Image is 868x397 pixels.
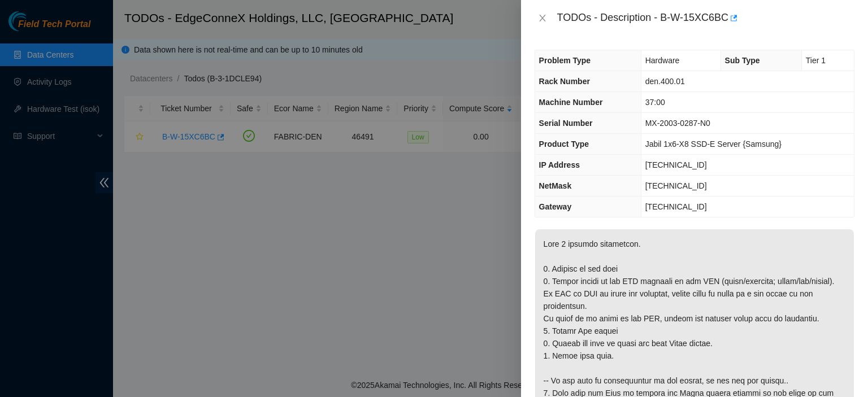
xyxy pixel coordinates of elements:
span: den.400.01 [645,77,685,86]
span: 37:00 [645,98,665,107]
span: [TECHNICAL_ID] [645,181,707,190]
span: Tier 1 [806,56,826,65]
span: NetMask [539,181,572,190]
span: Jabil 1x6-X8 SSD-E Server {Samsung} [645,139,782,149]
span: close [538,14,547,23]
span: MX-2003-0287-N0 [645,119,710,128]
span: Problem Type [539,56,591,65]
span: Gateway [539,202,572,211]
span: Hardware [645,56,680,65]
span: IP Address [539,160,580,169]
span: Sub Type [725,56,760,65]
div: TODOs - Description - B-W-15XC6BC [557,9,854,27]
span: [TECHNICAL_ID] [645,202,707,211]
span: Rack Number [539,77,590,86]
span: Serial Number [539,119,593,128]
span: [TECHNICAL_ID] [645,160,707,169]
span: Machine Number [539,98,603,107]
span: Product Type [539,139,589,149]
button: Close [535,13,550,24]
